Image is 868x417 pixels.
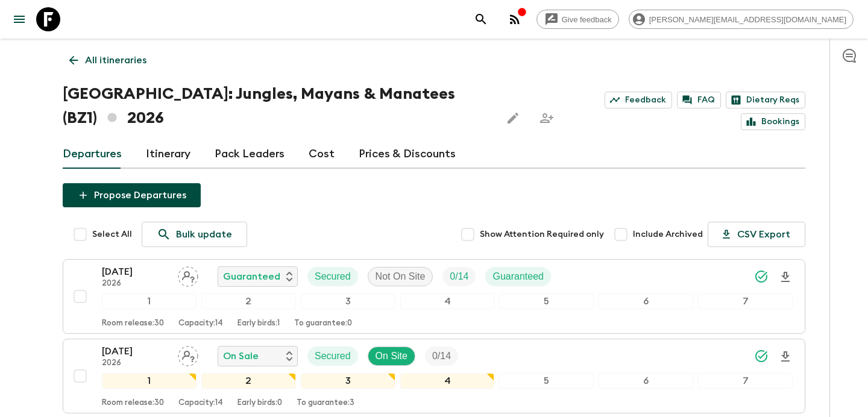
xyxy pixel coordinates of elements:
svg: Synced Successfully [754,269,769,284]
p: Secured [315,269,351,284]
span: Show Attention Required only [480,228,604,240]
div: 4 [400,373,495,389]
a: Bulk update [142,222,247,247]
div: 2 [201,293,296,309]
a: Give feedback [536,10,619,29]
p: On Sale [223,349,259,363]
div: 6 [599,373,693,389]
button: menu [7,7,31,31]
p: Not On Site [376,269,426,284]
div: 2 [201,373,296,389]
p: Guaranteed [492,269,544,284]
div: Trip Fill [442,267,476,286]
a: FAQ [677,92,721,108]
svg: Synced Successfully [754,349,769,363]
p: Room release: 30 [102,319,164,328]
div: 3 [301,373,395,389]
button: Propose Departures [63,183,201,207]
div: 6 [599,293,693,309]
p: 2026 [102,279,168,289]
div: 5 [499,293,594,309]
button: Edit this itinerary [501,106,525,130]
p: All itineraries [85,53,146,67]
p: Room release: 30 [102,398,164,408]
div: On Site [368,346,415,366]
p: Early birds: 1 [237,319,280,328]
span: Give feedback [555,15,618,24]
div: 5 [499,373,594,389]
p: [DATE] [102,344,168,359]
a: Prices & Discounts [359,140,456,169]
a: Dietary Reqs [726,92,805,108]
p: 0 / 14 [450,269,468,284]
p: Capacity: 14 [178,319,223,328]
p: Guaranteed [223,269,280,284]
p: Capacity: 14 [178,398,223,408]
div: 1 [102,373,197,389]
svg: Download Onboarding [778,270,793,284]
p: [DATE] [102,265,168,279]
span: Share this itinerary [535,106,559,130]
a: All itineraries [63,48,153,72]
a: Pack Leaders [215,140,285,169]
div: Secured [307,267,358,286]
span: Select All [92,228,132,240]
p: To guarantee: 3 [297,398,354,408]
p: To guarantee: 0 [294,319,352,328]
p: On Site [376,349,407,363]
div: Secured [307,346,358,366]
span: Include Archived [633,228,703,240]
span: [PERSON_NAME][EMAIL_ADDRESS][DOMAIN_NAME] [643,15,853,24]
span: Assign pack leader [178,270,198,280]
div: 7 [698,293,793,309]
div: 4 [400,293,495,309]
a: Bookings [741,113,805,130]
div: 1 [102,293,197,309]
p: 0 / 14 [432,349,451,363]
button: CSV Export [708,222,805,247]
div: 7 [698,373,793,389]
svg: Download Onboarding [778,350,793,364]
p: Secured [315,349,351,363]
h1: [GEOGRAPHIC_DATA]: Jungles, Mayans & Manatees (BZ1) 2026 [63,82,491,130]
p: 2026 [102,359,168,368]
a: Itinerary [146,140,190,169]
p: Early birds: 0 [237,398,282,408]
button: [DATE]2026Assign pack leaderOn SaleSecuredOn SiteTrip Fill1234567Room release:30Capacity:14Early ... [63,339,805,413]
a: Cost [309,140,335,169]
a: Departures [63,140,122,169]
div: 3 [301,293,395,309]
div: [PERSON_NAME][EMAIL_ADDRESS][DOMAIN_NAME] [629,10,854,29]
p: Bulk update [176,227,232,242]
button: search adventures [469,7,493,31]
button: [DATE]2026Assign pack leaderGuaranteedSecuredNot On SiteTrip FillGuaranteed1234567Room release:30... [63,259,805,334]
div: Trip Fill [425,346,458,366]
a: Feedback [605,92,672,108]
span: Assign pack leader [178,350,198,359]
div: Not On Site [368,267,433,286]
